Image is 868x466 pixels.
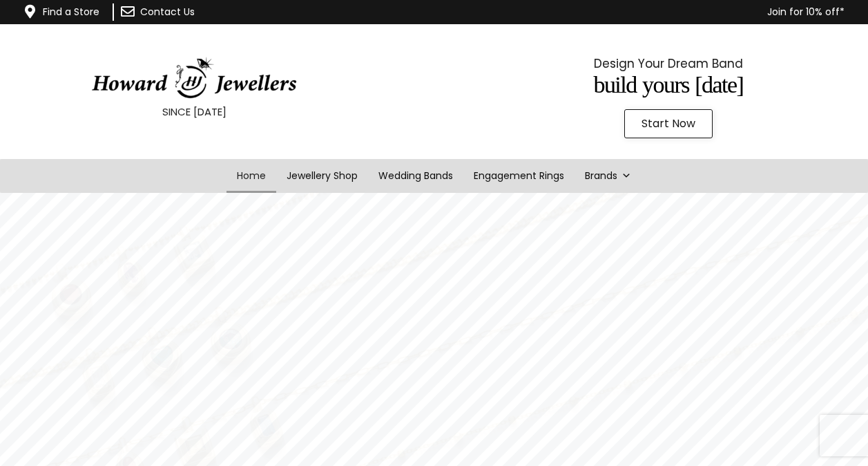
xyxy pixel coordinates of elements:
[463,159,575,193] a: Engagement Rings
[642,118,695,129] span: Start Now
[276,3,845,21] p: Join for 10% off*
[276,159,368,193] a: Jewellery Shop
[35,103,354,121] p: SINCE [DATE]
[140,5,195,19] a: Contact Us
[43,5,99,19] a: Find a Store
[593,72,743,97] span: Build Yours [DATE]
[368,159,463,193] a: Wedding Bands
[508,53,828,74] p: Design Your Dream Band
[624,109,713,138] a: Start Now
[226,159,276,193] a: Home
[575,159,642,193] a: Brands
